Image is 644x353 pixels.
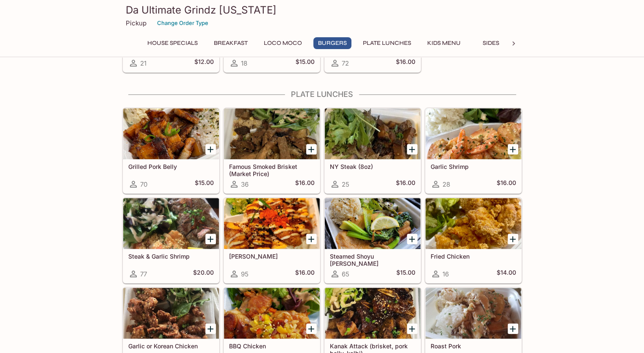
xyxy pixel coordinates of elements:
[193,269,214,279] h5: $20.00
[224,108,320,193] a: Famous Smoked Brisket (Market Price)36$16.00
[224,198,320,283] a: [PERSON_NAME]95$16.00
[229,342,315,350] h5: BBQ Chicken
[195,179,214,189] h5: $15.00
[123,108,219,193] a: Grilled Pork Belly70$15.00
[330,253,415,267] h5: Steamed Shoyu [PERSON_NAME]
[259,37,307,49] button: Loco Moco
[306,234,317,244] button: Add Ahi Katsu
[342,59,349,67] span: 72
[426,198,521,249] div: Fried Chicken
[324,108,421,193] a: NY Steak (8oz)25$16.00
[205,323,216,334] button: Add Garlic or Korean Chicken
[295,269,315,279] h5: $16.00
[407,323,417,334] button: Add Kanak Attack (brisket, pork belly, kalbi)
[153,17,212,30] button: Change Order Type
[128,253,214,260] h5: Steak & Garlic Shrimp
[313,37,351,49] button: Burgers
[140,180,147,188] span: 70
[324,198,421,283] a: Steamed Shoyu [PERSON_NAME]65$15.00
[126,19,146,27] p: Pickup
[425,198,522,283] a: Fried Chicken16$14.00
[407,144,417,154] button: Add NY Steak (8oz)
[508,323,518,334] button: Add Roast Pork
[396,269,415,279] h5: $15.00
[122,90,522,99] h4: Plate Lunches
[306,144,317,154] button: Add Famous Smoked Brisket (Market Price)
[205,144,216,154] button: Add Grilled Pork Belly
[342,180,349,188] span: 25
[205,234,216,244] button: Add Steak & Garlic Shrimp
[330,163,415,170] h5: NY Steak (8oz)
[472,37,510,49] button: Sides
[123,198,219,283] a: Steak & Garlic Shrimp77$20.00
[325,198,420,249] div: Steamed Shoyu Ginger Fish
[123,288,219,339] div: Garlic or Korean Chicken
[426,288,521,339] div: Roast Pork
[140,270,147,278] span: 77
[241,270,249,278] span: 95
[425,108,522,193] a: Garlic Shrimp28$16.00
[325,108,420,159] div: NY Steak (8oz)
[442,180,450,188] span: 28
[508,144,518,154] button: Add Garlic Shrimp
[431,342,516,350] h5: Roast Pork
[497,269,516,279] h5: $14.00
[342,270,349,278] span: 65
[126,3,519,17] h3: Da Ultimate Grindz [US_STATE]
[296,58,315,68] h5: $15.00
[426,108,521,159] div: Garlic Shrimp
[229,163,315,177] h5: Famous Smoked Brisket (Market Price)
[194,58,214,68] h5: $12.00
[143,37,202,49] button: House Specials
[431,253,516,260] h5: Fried Chicken
[209,37,252,49] button: Breakfast
[224,108,320,159] div: Famous Smoked Brisket (Market Price)
[396,179,415,189] h5: $16.00
[224,198,320,249] div: Ahi Katsu
[229,253,315,260] h5: [PERSON_NAME]
[423,37,465,49] button: Kids Menu
[396,58,415,68] h5: $16.00
[123,198,219,249] div: Steak & Garlic Shrimp
[442,270,449,278] span: 16
[241,180,249,188] span: 36
[325,288,420,339] div: Kanak Attack (brisket, pork belly, kalbi)
[224,288,320,339] div: BBQ Chicken
[358,37,416,49] button: Plate Lunches
[497,179,516,189] h5: $16.00
[123,108,219,159] div: Grilled Pork Belly
[295,179,315,189] h5: $16.00
[508,234,518,244] button: Add Fried Chicken
[128,342,214,350] h5: Garlic or Korean Chicken
[241,59,247,67] span: 18
[306,323,317,334] button: Add BBQ Chicken
[431,163,516,170] h5: Garlic Shrimp
[140,59,146,67] span: 21
[128,163,214,170] h5: Grilled Pork Belly
[407,234,417,244] button: Add Steamed Shoyu Ginger Fish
